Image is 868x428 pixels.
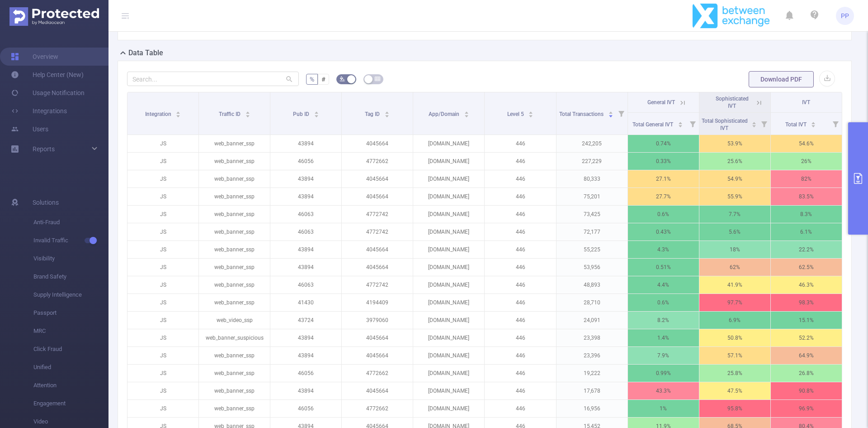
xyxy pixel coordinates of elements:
p: 446 [485,365,556,382]
span: Click Fraud [33,340,108,358]
p: 24,091 [557,312,627,329]
i: icon: table [375,76,380,82]
p: 46056 [270,400,341,417]
p: 43894 [270,188,341,205]
p: [DOMAIN_NAME] [413,188,484,205]
p: 4045664 [342,170,413,188]
p: 47.5% [699,382,770,399]
p: [DOMAIN_NAME] [413,241,484,258]
p: 17,678 [557,382,627,399]
p: 80,333 [557,170,627,188]
span: Engagement [33,394,108,413]
p: JS [127,329,198,346]
p: web_banner_ssp [199,223,270,240]
p: 446 [485,276,556,293]
p: JS [127,382,198,399]
p: 62.5% [771,259,842,276]
div: Sort [811,120,816,126]
p: 4.4% [628,276,699,293]
span: Attention [33,376,108,394]
p: web_banner_ssp [199,365,270,382]
p: 82% [771,170,842,188]
p: 0.6% [628,206,699,223]
div: Sort [175,110,181,115]
span: Total General IVT [632,121,675,128]
p: JS [127,206,198,223]
p: 227,229 [557,153,627,170]
p: 446 [485,329,556,346]
p: 22.2% [771,241,842,258]
span: Total Sophisticated IVT [702,118,748,131]
p: 27.1% [628,170,699,188]
p: 25.8% [699,365,770,382]
p: [DOMAIN_NAME] [413,135,484,152]
p: 97.7% [699,294,770,311]
p: 446 [485,382,556,399]
p: 446 [485,241,556,258]
p: 446 [485,347,556,364]
p: [DOMAIN_NAME] [413,223,484,240]
p: 446 [485,170,556,188]
span: Passport [33,304,108,322]
i: icon: caret-up [314,110,319,113]
p: JS [127,276,198,293]
p: [DOMAIN_NAME] [413,206,484,223]
p: JS [127,294,198,311]
span: Pub ID [293,111,311,117]
p: 0.6% [628,294,699,311]
p: 4045664 [342,329,413,346]
p: 52.2% [771,329,842,346]
span: IVT [802,99,810,106]
p: 4045664 [342,382,413,399]
p: 46.3% [771,276,842,293]
p: web_banner_ssp [199,170,270,188]
p: 98.3% [771,294,842,311]
p: JS [127,153,198,170]
div: Sort [384,110,390,115]
h2: Data Table [128,48,163,58]
span: Visibility [33,250,108,268]
p: JS [127,347,198,364]
span: Sophisticated IVT [716,96,749,109]
i: icon: caret-down [314,114,319,116]
p: 446 [485,259,556,276]
i: icon: caret-up [678,120,683,123]
p: 7.9% [628,347,699,364]
p: 3979060 [342,312,413,329]
img: Protected Media [9,7,99,26]
p: 90.8% [771,382,842,399]
p: 43894 [270,170,341,188]
i: icon: caret-up [751,120,756,123]
p: 72,177 [557,223,627,240]
p: 4772662 [342,153,413,170]
span: Total IVT [785,121,808,128]
p: 75,201 [557,188,627,205]
p: [DOMAIN_NAME] [413,400,484,417]
p: 62% [699,259,770,276]
span: MRC [33,322,108,340]
p: 41430 [270,294,341,311]
i: icon: caret-up [385,110,390,113]
p: [DOMAIN_NAME] [413,365,484,382]
div: Sort [245,110,250,115]
p: 0.43% [628,223,699,240]
p: 1% [628,400,699,417]
span: Level 5 [507,111,525,117]
p: 43894 [270,329,341,346]
p: 446 [485,188,556,205]
p: 6.1% [771,223,842,240]
i: icon: caret-down [678,124,683,126]
p: [DOMAIN_NAME] [413,382,484,399]
p: 4772742 [342,223,413,240]
p: 64.9% [771,347,842,364]
p: web_banner_ssp [199,153,270,170]
p: 6.9% [699,312,770,329]
p: 446 [485,294,556,311]
span: App/Domain [429,111,461,117]
p: [DOMAIN_NAME] [413,259,484,276]
i: icon: caret-up [245,110,250,113]
p: 4194409 [342,294,413,311]
p: 4045664 [342,241,413,258]
p: 53.9% [699,135,770,152]
p: 25.6% [699,153,770,170]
